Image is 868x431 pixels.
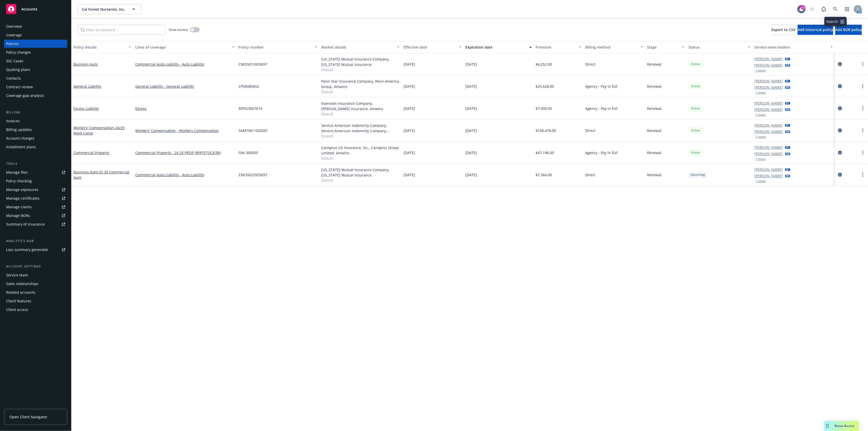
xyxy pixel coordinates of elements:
button: Status [686,41,753,53]
div: Billing method [585,44,637,50]
a: Commercial Auto Liability - Auto Liability [135,62,234,67]
span: Direct [585,62,595,67]
div: Account charges [6,134,34,142]
span: Agency - Pay in full [585,150,617,155]
a: Billing updates [4,126,67,134]
span: Nova Assist [835,424,855,428]
a: Manage certificates [4,194,67,202]
a: Contacts [4,74,67,82]
span: [DATE] [404,84,415,89]
a: [PERSON_NAME] [755,167,783,172]
a: Accounts [4,2,67,16]
span: Active [690,62,701,66]
span: Direct [585,172,595,177]
span: Active [690,106,701,111]
a: Client access [4,306,67,314]
div: Policies [6,40,19,48]
span: Agency - Pay in full [585,84,617,89]
span: [DATE] [404,62,415,67]
div: Manage claims [6,203,32,211]
a: more [860,150,866,156]
span: FIM-300055 [239,150,258,155]
span: [DATE] [404,172,415,177]
button: Add BOR policy [835,25,862,35]
span: $4,252.00 [536,62,552,67]
div: Manage exposures [6,186,38,194]
span: Show all [321,133,400,138]
a: Search [830,4,841,14]
a: Commercial Property [73,150,109,155]
a: Manage files [4,168,67,176]
button: Expiration date [464,41,534,53]
div: Sales relationships [6,280,38,288]
button: 1 more [756,135,766,138]
span: Show all [321,67,400,71]
a: Manage BORs [4,212,67,220]
a: Policies [4,40,67,48]
span: [DATE] [466,172,477,177]
button: 1 more [756,113,766,116]
a: Commercial Property - 24 25 PROP (BPP/STOCK?BI) [135,150,234,155]
a: Policy changes [4,48,67,56]
div: Summary of insurance [6,220,45,228]
div: Policy number [239,44,312,50]
span: Renewal [647,84,662,89]
div: Evanston Insurance Company, [PERSON_NAME] Insurance, Amwins [321,101,400,111]
div: Coverage gap analysis [6,92,44,100]
a: more [860,105,866,111]
span: [DATE] [404,128,415,133]
span: CMO5023925697 [239,172,267,177]
div: Tools [4,161,67,166]
button: 1 more [756,91,766,94]
a: more [860,61,866,67]
div: SSC Cases [6,57,23,65]
button: Nova Assist [824,421,859,431]
a: General Liability - General Liability [135,84,234,89]
span: - 25 26 Commercial Auto [73,170,129,180]
button: 1 more [756,157,766,160]
div: Manage files [6,168,28,176]
a: Invoices [4,117,67,125]
div: Coverage [6,31,22,39]
span: Open Client Navigator [9,414,47,420]
span: Renewal [647,150,662,155]
a: Excess [135,106,234,111]
a: [PERSON_NAME] [755,173,783,179]
div: Billing updates [6,126,32,134]
a: Excess Liability [73,106,99,111]
div: 73 [801,5,805,10]
a: Start snowing [807,4,817,14]
a: Coverage [4,31,67,39]
span: $7,364.00 [536,172,552,177]
a: Coverage gap analysis [4,92,67,100]
div: Policy details [73,44,126,50]
button: Policy number [237,41,319,53]
div: Manage BORs [6,212,30,220]
span: [DATE] [466,150,477,155]
span: Add historical policy [798,27,833,32]
button: Cal Forest Nurseries, Inc. [78,4,141,14]
a: [PERSON_NAME] [755,78,783,84]
a: [PERSON_NAME] [755,85,783,90]
span: Show all [321,178,400,182]
a: Related accounts [4,288,67,296]
a: more [860,127,866,133]
button: Lines of coverage [133,41,237,53]
span: [DATE] [466,128,477,133]
div: Manage certificates [6,194,39,202]
a: [PERSON_NAME] [755,123,783,128]
a: circleInformation [837,127,843,133]
div: Service team [6,271,28,279]
a: [PERSON_NAME] [755,107,783,112]
span: $108,478.00 [536,128,556,133]
a: Switch app [842,4,852,14]
a: Manage exposures [4,186,67,194]
div: Client access [6,306,28,314]
span: Active [690,128,701,133]
span: $23,628.00 [536,84,554,89]
a: circleInformation [837,172,843,178]
a: [PERSON_NAME] [755,63,783,68]
span: Upcoming [690,172,705,177]
a: Business Auto [73,62,98,67]
div: Penn-Star Insurance Company, Penn-America Group, Amwins [321,79,400,89]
